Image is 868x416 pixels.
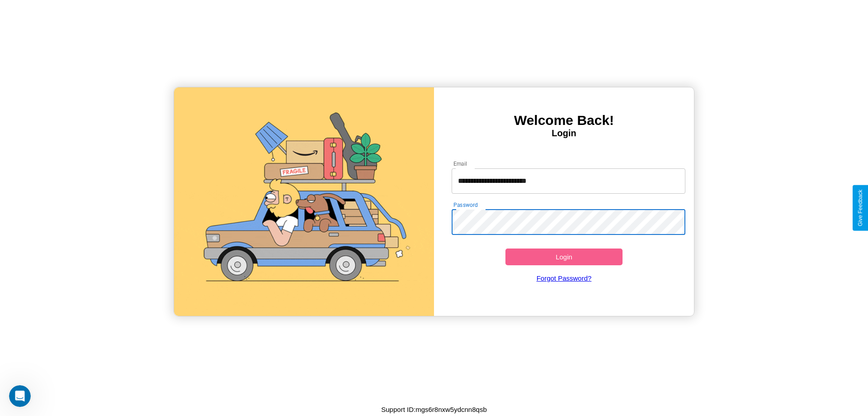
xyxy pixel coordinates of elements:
button: Login [505,249,623,265]
p: Support ID: mgs6r8nxw5ydcnn8qsb [381,403,486,416]
div: Give Feedback [857,190,863,226]
label: Password [453,201,477,209]
label: Email [453,160,467,167]
img: gif [174,87,434,316]
a: Forgot Password? [447,265,681,291]
iframe: Intercom live chat [9,385,31,407]
h4: Login [434,128,694,139]
h3: Welcome Back! [434,113,694,128]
